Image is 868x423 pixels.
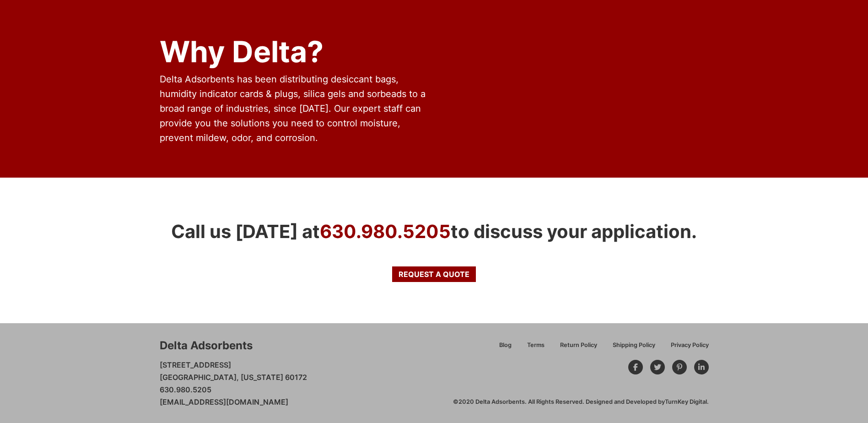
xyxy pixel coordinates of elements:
a: Shipping Policy [605,340,663,356]
a: Terms [519,340,552,356]
p: [STREET_ADDRESS] [GEOGRAPHIC_DATA], [US_STATE] 60172 630.980.5205 [160,359,307,409]
span: Blog [499,342,512,348]
a: 630.980.5205 [320,220,451,243]
span: to discuss your application. [451,220,697,243]
span: Delta Adsorbents has been distributing desiccant bags, humidity indicator cards & plugs, silica g... [160,74,426,143]
span: Call us [DATE] at [171,220,320,243]
span: Privacy Policy [671,342,709,348]
a: Request a Quote [392,266,475,282]
a: Blog [491,340,519,356]
div: ©2020 Delta Adsorbents. All Rights Reserved. Designed and Developed by . [453,398,709,406]
a: [EMAIL_ADDRESS][DOMAIN_NAME] [160,397,288,407]
span: Terms [527,342,545,348]
span: Return Policy [560,342,597,348]
span: Request a Quote [399,271,469,278]
a: Return Policy [552,340,605,356]
span: Shipping Policy [613,342,655,348]
div: Why Delta? [160,31,431,72]
a: Privacy Policy [663,340,709,356]
div: Delta Adsorbents [160,338,253,353]
a: TurnKey Digital [665,398,707,405]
